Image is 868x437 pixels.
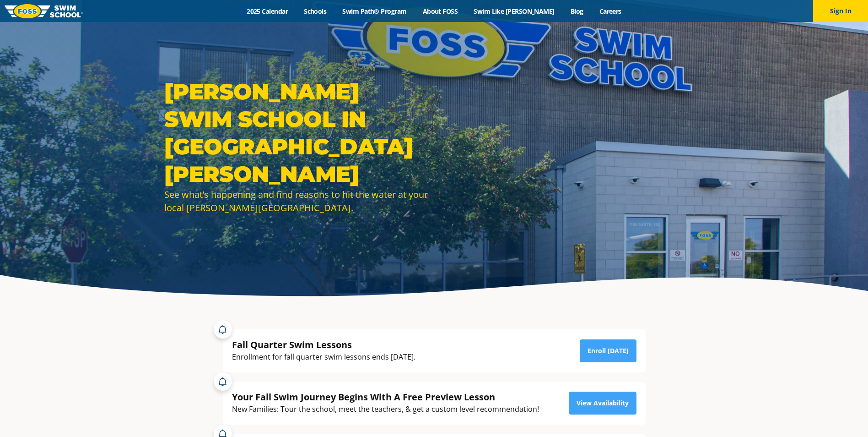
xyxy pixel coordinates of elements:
a: Swim Path® Program [334,7,415,16]
a: 2025 Calendar [239,7,296,16]
div: See what’s happening and find reasons to hit the water at your local [PERSON_NAME][GEOGRAPHIC_DATA]. [164,188,430,214]
a: Careers [591,7,629,16]
div: Enrollment for fall quarter swim lessons ends [DATE]. [232,351,415,363]
div: New Families: Tour the school, meet the teachers, & get a custom level recommendation! [232,403,539,415]
a: About FOSS [415,7,466,16]
a: Swim Like [PERSON_NAME] [466,7,563,16]
div: Your Fall Swim Journey Begins With A Free Preview Lesson [232,391,539,403]
a: View Availability [569,392,636,415]
a: Enroll [DATE] [580,339,636,362]
div: Fall Quarter Swim Lessons [232,339,415,351]
a: Schools [296,7,334,16]
h1: [PERSON_NAME] Swim School in [GEOGRAPHIC_DATA][PERSON_NAME] [164,78,430,188]
img: FOSS Swim School Logo [5,4,83,18]
a: Blog [562,7,591,16]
